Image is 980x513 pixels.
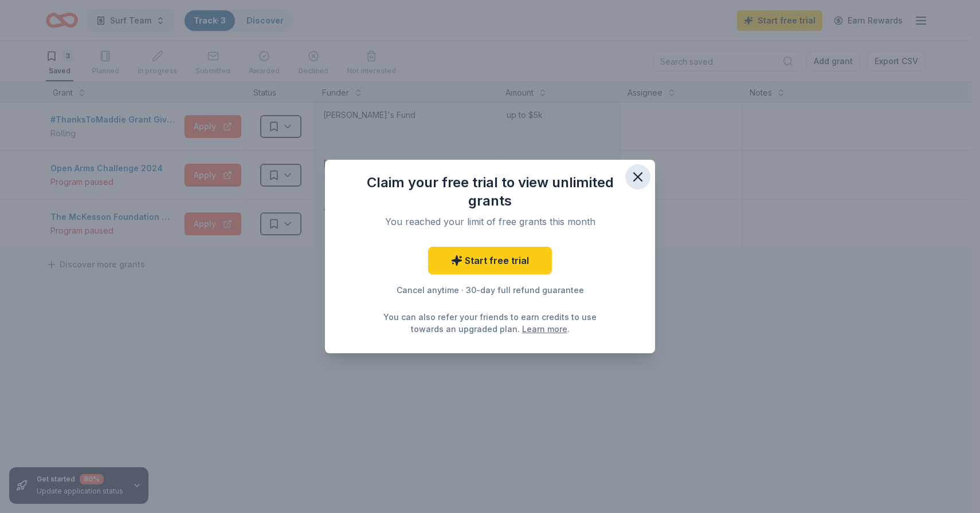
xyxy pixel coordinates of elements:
[428,247,552,274] a: Start free trial
[380,311,600,335] div: You can also refer your friends to earn credits to use towards an upgraded plan. .
[348,173,632,210] div: Claim your free trial to view unlimited grants
[348,283,632,297] div: Cancel anytime · 30-day full refund guarantee
[362,215,618,228] div: You reached your limit of free grants this month
[522,323,567,335] a: Learn more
